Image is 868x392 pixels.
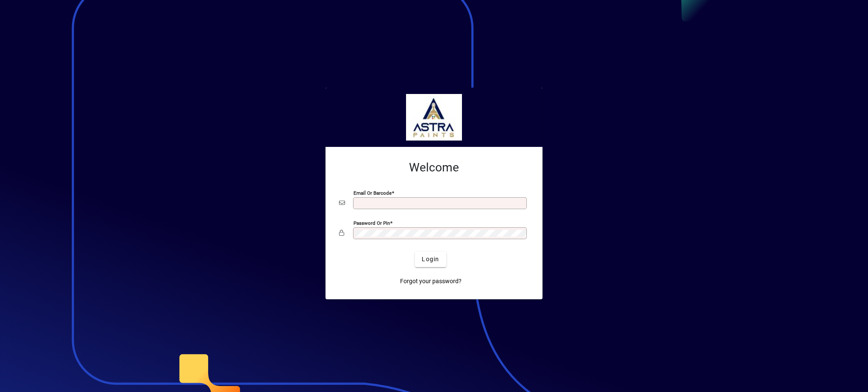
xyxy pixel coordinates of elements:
[422,255,439,264] span: Login
[353,220,390,226] mat-label: Password or Pin
[400,277,462,286] span: Forgot your password?
[415,252,446,267] button: Login
[353,190,392,196] mat-label: Email or Barcode
[397,274,465,289] a: Forgot your password?
[339,160,529,175] h2: Welcome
